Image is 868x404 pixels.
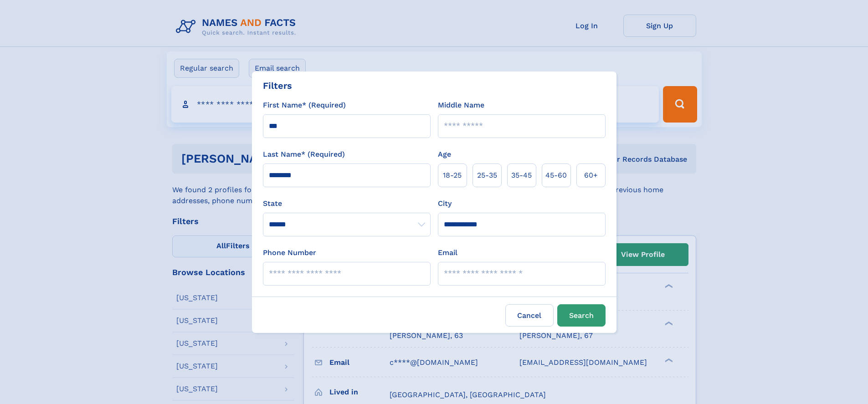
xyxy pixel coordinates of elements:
div: Filters [263,79,292,92]
label: Cancel [505,304,554,327]
span: 25‑35 [477,170,497,181]
label: Middle Name [438,100,484,111]
label: Age [438,149,451,160]
span: 45‑60 [545,170,567,181]
label: First Name* (Required) [263,100,346,111]
span: 18‑25 [443,170,462,181]
label: State [263,198,431,209]
label: City [438,198,452,209]
span: 60+ [584,170,598,181]
label: Last Name* (Required) [263,149,345,160]
button: Search [557,304,606,327]
span: 35‑45 [511,170,532,181]
label: Phone Number [263,247,316,258]
label: Email [438,247,457,258]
